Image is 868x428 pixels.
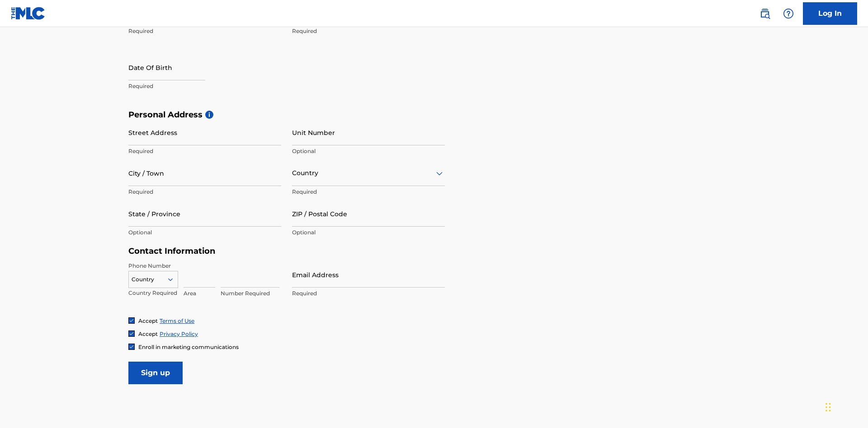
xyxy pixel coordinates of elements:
[138,317,158,324] span: Accept
[160,330,198,337] a: Privacy Policy
[756,5,774,23] a: Public Search
[138,330,158,337] span: Accept
[184,289,215,298] p: Area
[129,318,134,323] img: checkbox
[160,317,194,324] a: Terms of Use
[129,344,134,349] img: checkbox
[292,228,445,237] p: Optional
[292,188,445,196] p: Required
[292,289,445,298] p: Required
[292,27,445,35] p: Required
[779,5,797,23] div: Help
[759,8,770,19] img: search
[128,289,178,297] p: Country Required
[292,147,445,155] p: Optional
[128,362,183,384] input: Sign up
[128,147,281,155] p: Required
[826,394,831,421] div: Drag
[803,2,857,25] a: Log In
[128,110,740,120] h5: Personal Address
[128,228,281,237] p: Optional
[128,27,281,35] p: Required
[823,385,868,428] iframe: Chat Widget
[11,7,46,20] img: MLC Logo
[129,331,134,336] img: checkbox
[221,289,279,298] p: Number Required
[138,344,239,350] span: Enroll in marketing communications
[783,8,794,19] img: help
[205,111,213,119] span: i
[128,82,281,90] p: Required
[128,246,445,256] h5: Contact Information
[128,188,281,196] p: Required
